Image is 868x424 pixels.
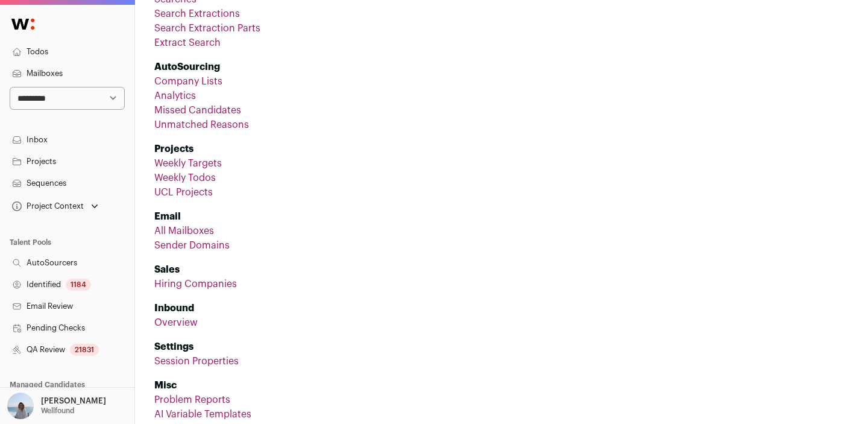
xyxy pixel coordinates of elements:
a: AI Variable Templates [154,410,251,419]
a: Session Properties [154,356,239,366]
a: Sender Domains [154,241,230,250]
a: UCL Projects [154,188,213,197]
a: Search Extractions [154,9,240,19]
a: All Mailboxes [154,226,214,236]
div: 21831 [70,344,99,356]
button: Open dropdown [5,393,108,419]
a: Weekly Targets [154,159,222,168]
img: Wellfound [5,12,41,36]
a: Hiring Companies [154,279,237,289]
a: Extract Search [154,38,221,48]
strong: Inbound [154,303,194,313]
p: Wellfound [41,406,75,416]
a: Company Lists [154,77,222,86]
strong: Misc [154,381,177,390]
div: Project Context [10,201,84,211]
a: Problem Reports [154,395,230,405]
strong: Sales [154,265,180,274]
a: Overview [154,318,198,327]
img: 11561648-medium_jpg [7,393,34,419]
div: 1184 [66,279,91,291]
strong: Settings [154,342,193,352]
strong: Projects [154,144,193,154]
a: Weekly Todos [154,173,216,183]
p: [PERSON_NAME] [41,396,106,406]
a: Unmatched Reasons [154,120,249,130]
button: Open dropdown [10,198,101,215]
a: Search Extraction Parts [154,24,260,33]
a: Analytics [154,91,196,101]
strong: Email [154,212,181,221]
a: Missed Candidates [154,106,241,115]
strong: AutoSourcing [154,62,220,72]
